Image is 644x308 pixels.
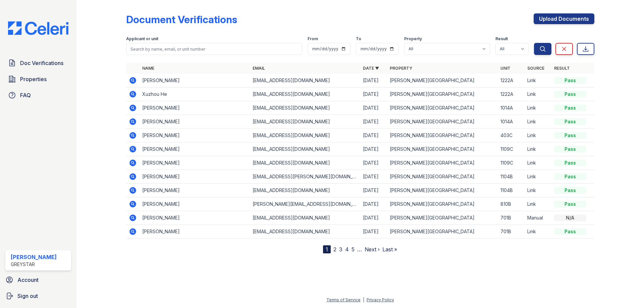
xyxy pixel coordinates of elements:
[387,184,497,197] td: [PERSON_NAME][GEOGRAPHIC_DATA]
[498,170,525,184] td: 1104B
[554,214,586,221] div: N/A
[404,36,422,42] label: Property
[339,246,342,253] a: 3
[382,246,397,253] a: Last »
[140,87,250,101] td: Xuzhou He
[554,160,586,166] div: Pass
[250,115,360,129] td: [EMAIL_ADDRESS][DOMAIN_NAME]
[20,75,47,83] span: Properties
[363,66,379,71] a: Date ▼
[365,246,380,253] a: Next ›
[3,273,74,287] a: Account
[3,289,74,303] a: Sign out
[250,74,360,87] td: [EMAIL_ADDRESS][DOMAIN_NAME]
[498,101,525,115] td: 1014A
[140,211,250,225] td: [PERSON_NAME]
[126,43,302,55] input: Search by name, email, or unit number
[534,13,594,24] a: Upload Documents
[498,225,525,239] td: 701B
[250,184,360,197] td: [EMAIL_ADDRESS][DOMAIN_NAME]
[250,225,360,239] td: [EMAIL_ADDRESS][DOMAIN_NAME]
[500,66,511,71] a: Unit
[360,87,387,101] td: [DATE]
[140,170,250,184] td: [PERSON_NAME]
[554,91,586,98] div: Pass
[308,36,318,42] label: From
[360,101,387,115] td: [DATE]
[387,101,497,115] td: [PERSON_NAME][GEOGRAPHIC_DATA]
[525,197,551,211] td: Link
[387,225,497,239] td: [PERSON_NAME][GEOGRAPHIC_DATA]
[326,297,361,302] a: Terms of Service
[250,129,360,142] td: [EMAIL_ADDRESS][DOMAIN_NAME]
[390,66,412,71] a: Property
[367,297,394,302] a: Privacy Policy
[498,87,525,101] td: 1222A
[352,246,355,253] a: 5
[11,261,57,268] div: Greystar
[356,36,361,42] label: To
[525,142,551,156] td: Link
[363,297,364,302] div: |
[360,211,387,225] td: [DATE]
[140,197,250,211] td: [PERSON_NAME]
[140,115,250,129] td: [PERSON_NAME]
[3,21,74,35] img: CE_Logo_Blue-a8612792a0a2168367f1c8372b55b34899dd931a85d93a1a3d3e32e68fde9ad4.png
[140,225,250,239] td: [PERSON_NAME]
[323,245,331,253] div: 1
[5,88,71,102] a: FAQ
[250,156,360,170] td: [EMAIL_ADDRESS][DOMAIN_NAME]
[140,184,250,197] td: [PERSON_NAME]
[498,115,525,129] td: 1014A
[387,74,497,87] td: [PERSON_NAME][GEOGRAPHIC_DATA]
[525,74,551,87] td: Link
[140,156,250,170] td: [PERSON_NAME]
[525,129,551,142] td: Link
[5,72,71,86] a: Properties
[20,59,63,67] span: Doc Verifications
[525,101,551,115] td: Link
[11,253,57,261] div: [PERSON_NAME]
[140,129,250,142] td: [PERSON_NAME]
[387,170,497,184] td: [PERSON_NAME][GEOGRAPHIC_DATA]
[498,142,525,156] td: 1109C
[250,87,360,101] td: [EMAIL_ADDRESS][DOMAIN_NAME]
[360,142,387,156] td: [DATE]
[554,105,586,111] div: Pass
[498,74,525,87] td: 1222A
[17,292,38,300] span: Sign out
[357,245,362,253] span: …
[554,132,586,139] div: Pass
[525,170,551,184] td: Link
[387,129,497,142] td: [PERSON_NAME][GEOGRAPHIC_DATA]
[360,156,387,170] td: [DATE]
[253,66,265,71] a: Email
[387,197,497,211] td: [PERSON_NAME][GEOGRAPHIC_DATA]
[126,36,158,42] label: Applicant or unit
[554,201,586,207] div: Pass
[126,13,237,25] div: Document Verifications
[17,276,39,284] span: Account
[140,142,250,156] td: [PERSON_NAME]
[525,87,551,101] td: Link
[554,118,586,125] div: Pass
[360,74,387,87] td: [DATE]
[250,197,360,211] td: [PERSON_NAME][EMAIL_ADDRESS][DOMAIN_NAME]
[525,225,551,239] td: Link
[387,156,497,170] td: [PERSON_NAME][GEOGRAPHIC_DATA]
[525,156,551,170] td: Link
[554,228,586,235] div: Pass
[498,184,525,197] td: 1104B
[250,142,360,156] td: [EMAIL_ADDRESS][DOMAIN_NAME]
[554,187,586,194] div: Pass
[554,77,586,84] div: Pass
[387,87,497,101] td: [PERSON_NAME][GEOGRAPHIC_DATA]
[5,56,71,70] a: Doc Verifications
[525,115,551,129] td: Link
[142,66,154,71] a: Name
[360,129,387,142] td: [DATE]
[140,101,250,115] td: [PERSON_NAME]
[525,211,551,225] td: Manual
[495,36,508,42] label: Result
